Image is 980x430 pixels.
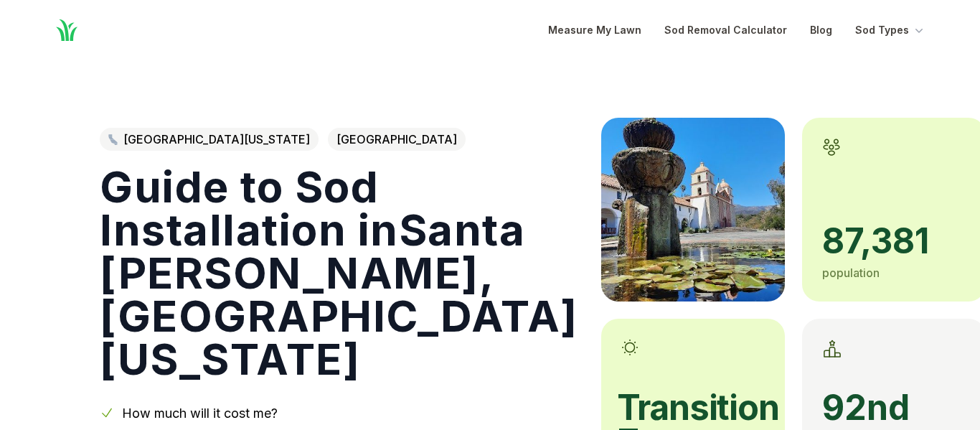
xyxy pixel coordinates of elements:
span: population [822,266,880,280]
span: 92nd [822,391,966,425]
a: Blog [810,22,832,39]
a: Measure My Lawn [548,22,641,39]
span: 87,381 [822,224,966,258]
a: Sod Removal Calculator [664,22,787,39]
a: How much will it cost me? [122,406,278,421]
a: [GEOGRAPHIC_DATA][US_STATE] [100,128,319,151]
h1: Guide to Sod Installation in Santa [PERSON_NAME] , [GEOGRAPHIC_DATA][US_STATE] [100,165,578,380]
button: Sod Types [855,22,926,39]
img: A picture of Santa Barbara [601,118,785,302]
img: Southern California state outline [108,134,118,145]
span: [GEOGRAPHIC_DATA] [328,128,466,151]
